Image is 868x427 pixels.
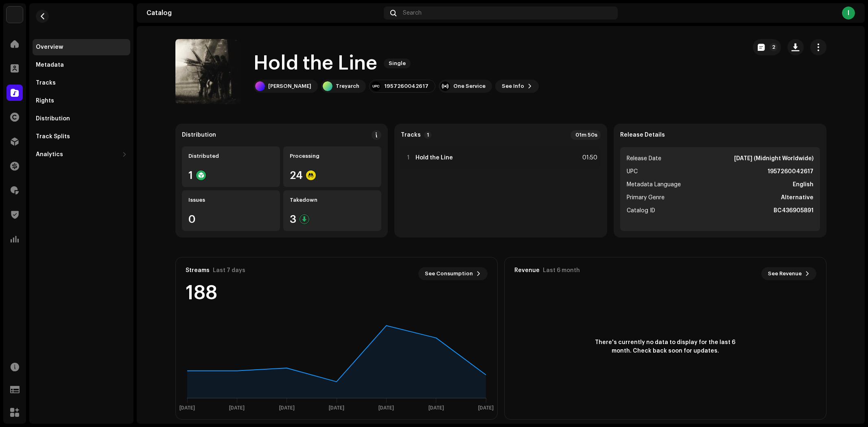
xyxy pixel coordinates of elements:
strong: Hold the Line [415,155,453,161]
div: Distribution [36,115,70,122]
re-m-nav-item: Metadata [33,57,130,73]
span: There's currently no data to display for the last 6 month. Check back soon for updates. [592,338,739,355]
span: Catalog ID [627,206,655,216]
span: See Revenue [768,266,802,282]
div: Treyarch [336,83,359,89]
span: UPC [627,167,638,176]
re-m-nav-item: Track Splits [33,129,130,145]
div: Metadata [36,62,64,68]
span: Metadata Language [627,180,681,190]
div: Takedown [290,197,375,203]
div: Overview [36,44,63,50]
text: [DATE] [378,405,394,411]
span: See Info [502,78,524,94]
div: Processing [290,153,375,159]
img: afd5cbfa-dab2-418a-b3bb-650b285419db [7,7,23,23]
div: Catalog [146,10,380,16]
div: 1957260042617 [384,83,429,89]
div: Last 7 days [213,267,245,274]
div: Rights [36,98,54,104]
p-badge: 2 [770,43,778,51]
re-m-nav-item: Distribution [33,111,130,127]
h1: Hold the Line [254,50,377,76]
span: See Consumption [425,266,473,282]
re-m-nav-dropdown: Analytics [33,146,130,163]
div: Last 6 month [543,267,580,274]
button: 2 [753,39,781,55]
strong: 1957260042617 [767,167,813,176]
span: Search [403,10,422,16]
strong: English [793,180,813,190]
strong: [DATE] (Midnight Worldwide) [734,154,813,163]
div: Issues [188,197,273,203]
text: [DATE] [229,405,245,411]
div: Distributed [188,153,273,159]
strong: BC436905891 [774,206,813,216]
text: [DATE] [329,405,344,411]
div: 01m 50s [571,130,601,140]
div: Track Splits [36,133,70,140]
strong: Release Details [620,132,665,138]
span: Release Date [627,154,661,163]
re-m-nav-item: Overview [33,39,130,55]
strong: Tracks [401,132,421,138]
div: Distribution [182,132,216,138]
div: [PERSON_NAME] [268,83,311,89]
div: One Service [453,83,485,89]
button: See Revenue [761,267,816,280]
div: Streams [186,267,210,274]
div: 01:50 [579,153,597,163]
strong: Alternative [781,193,813,203]
button: See Consumption [418,267,488,280]
div: I [842,7,855,20]
div: Revenue [514,267,540,274]
text: [DATE] [279,405,294,411]
span: Single [384,59,411,68]
re-m-nav-item: Tracks [33,75,130,91]
text: [DATE] [428,405,444,411]
re-m-nav-item: Rights [33,93,130,109]
div: Tracks [36,80,56,86]
button: See Info [495,80,539,93]
span: Primary Genre [627,193,665,203]
div: Analytics [36,151,63,158]
text: [DATE] [478,405,494,411]
p-badge: 1 [424,131,431,139]
text: [DATE] [179,405,195,411]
